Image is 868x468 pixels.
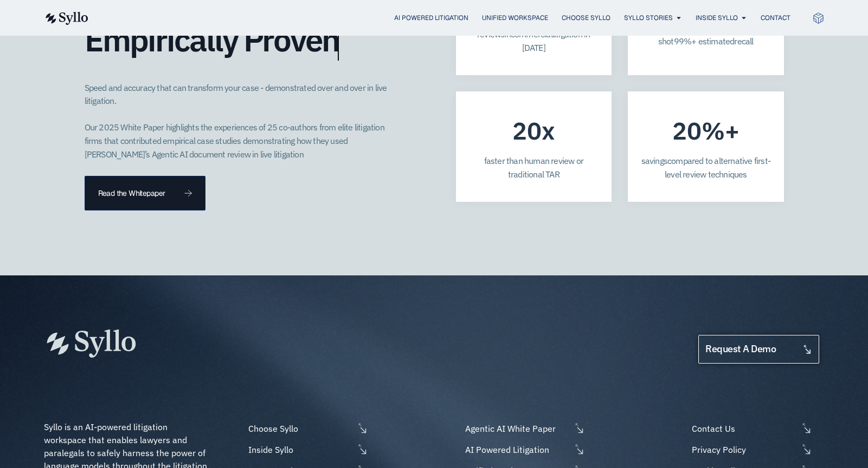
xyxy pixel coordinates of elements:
[394,13,468,23] a: AI Powered Litigation
[705,344,776,354] span: request a demo
[734,36,753,47] span: recall
[462,443,571,456] span: AI Powered Litigation
[110,13,790,23] nav: Menu
[482,13,548,23] a: Unified Workspace
[246,443,368,456] a: Inside Syllo
[689,422,824,435] a: Contact Us
[689,443,824,456] a: Privacy Policy
[462,422,571,435] span: Agentic AI White Paper
[98,189,165,197] span: Read the Whitepaper
[689,443,798,456] span: Privacy Policy
[542,124,555,137] span: x
[246,443,354,456] span: Inside Syllo
[624,13,673,23] a: Syllo Stories
[484,155,583,180] span: faster than human review or traditional TAR
[462,443,585,456] a: AI Powered Litigation
[85,22,339,57] span: Empirically Proven​
[85,176,206,210] a: Read the Whitepaper
[462,422,585,435] a: Agentic AI White Paper
[761,13,790,23] a: Contact
[665,155,770,180] span: compared to alternative first-level review techniques
[85,81,392,161] p: Speed and accuracy that can transform your case - demonstrated over and over in live litigation. ...
[512,124,542,137] span: 20
[698,335,819,364] a: request a demo
[674,36,735,47] span: 99%+ estimated
[246,422,368,435] a: Choose Syllo
[672,124,702,137] span: 20
[689,422,798,435] span: Contact Us
[702,124,740,137] span: %+
[562,13,610,23] a: Choose Syllo
[522,29,590,53] span: litigation in [DATE]
[641,155,667,166] span: savings
[658,22,758,47] span: zero-shot
[44,12,88,25] img: syllo
[110,13,790,23] div: Menu Toggle
[246,422,354,435] span: Choose Syllo
[696,13,738,23] a: Inside Syllo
